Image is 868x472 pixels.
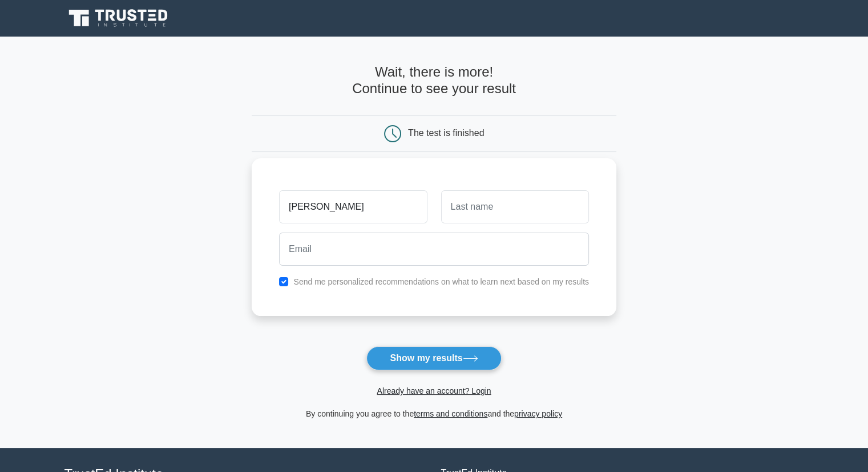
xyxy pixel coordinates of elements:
a: Already have an account? Login [377,386,491,395]
a: terms and conditions [414,409,487,418]
input: First name [279,190,427,223]
input: Last name [441,190,589,223]
div: By continuing you agree to the and the [245,407,623,421]
button: Show my results [366,346,501,370]
label: Send me personalized recommendations on what to learn next based on my results [293,277,589,286]
div: The test is finished [408,128,484,138]
h4: Wait, there is more! Continue to see your result [252,64,616,97]
a: privacy policy [514,409,562,418]
input: Email [279,233,589,266]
